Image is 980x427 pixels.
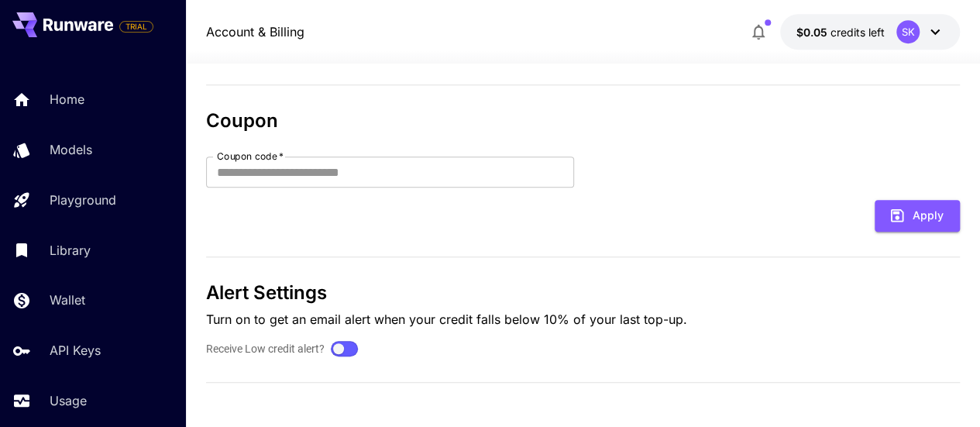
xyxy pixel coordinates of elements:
p: Library [50,241,91,260]
p: Turn on to get an email alert when your credit falls below 10% of your last top-up. [206,310,961,329]
button: Apply [875,200,960,232]
span: Add your payment card to enable full platform functionality. [119,17,153,36]
p: Usage [50,391,87,410]
a: Account & Billing [206,22,304,41]
span: credits left [830,26,884,39]
p: Wallet [50,291,85,309]
nav: breadcrumb [206,22,304,41]
span: $0.05 [796,26,830,39]
span: TRIAL [120,21,153,33]
button: $0.05SK [780,14,960,50]
p: API Keys [50,341,101,360]
div: $0.05 [796,24,884,40]
label: Receive Low credit alert? [206,341,325,357]
h3: Alert Settings [206,282,961,304]
p: Models [50,140,92,159]
label: Coupon code [217,150,284,163]
div: SK [896,20,920,43]
p: Home [50,90,84,108]
h3: Coupon [206,110,961,132]
p: Playground [50,191,116,209]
